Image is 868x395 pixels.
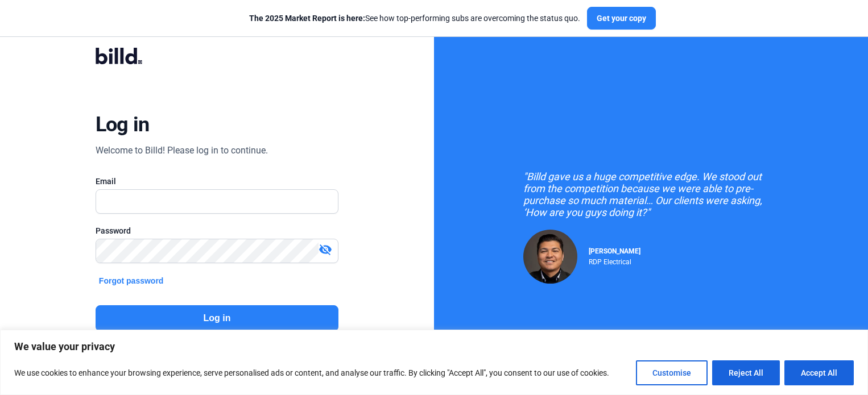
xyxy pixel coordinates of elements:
[712,360,780,385] button: Reject All
[523,171,779,218] div: "Billd gave us a huge competitive edge. We stood out from the competition because we were able to...
[319,243,332,256] mat-icon: visibility_off
[14,366,609,380] p: We use cookies to enhance your browsing experience, serve personalised ads or content, and analys...
[589,247,640,255] span: [PERSON_NAME]
[589,255,640,266] div: RDP Electrical
[96,275,167,287] button: Forgot password
[96,305,338,331] button: Log in
[96,112,150,137] div: Log in
[784,360,854,385] button: Accept All
[14,340,854,354] p: We value your privacy
[249,13,580,24] div: See how top-performing subs are overcoming the status quo.
[587,7,656,30] button: Get your copy
[96,144,268,157] div: Welcome to Billd! Please log in to continue.
[96,225,338,236] div: Password
[96,176,338,187] div: Email
[636,360,708,385] button: Customise
[249,14,365,23] span: The 2025 Market Report is here:
[523,230,577,284] img: Raul Pacheco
